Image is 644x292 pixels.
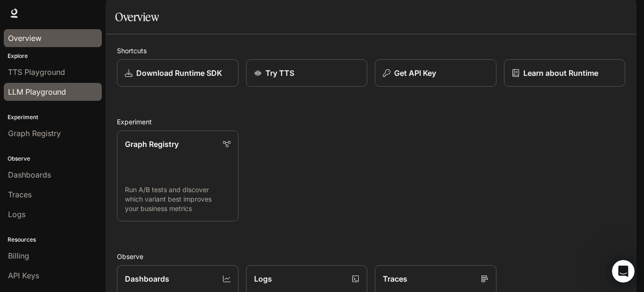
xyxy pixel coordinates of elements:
h2: Observe [117,251,625,261]
p: Try TTS [265,67,294,79]
a: Graph RegistryRun A/B tests and discover which variant best improves your business metrics [117,130,239,221]
h1: Overview [115,8,159,26]
p: Learn about Runtime [523,67,598,79]
p: Traces [383,273,407,284]
p: Logs [254,273,272,284]
a: Learn about Runtime [504,59,626,87]
p: Run A/B tests and discover which variant best improves your business metrics [125,185,231,213]
p: Get API Key [394,67,436,79]
p: Graph Registry [125,138,179,150]
h2: Shortcuts [117,46,625,56]
a: Try TTS [246,59,368,87]
button: Get API Key [375,59,496,87]
h2: Experiment [117,117,625,127]
iframe: Intercom live chat [612,260,635,283]
p: Dashboards [125,273,169,284]
a: Download Runtime SDK [117,59,239,87]
p: Download Runtime SDK [136,67,222,79]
